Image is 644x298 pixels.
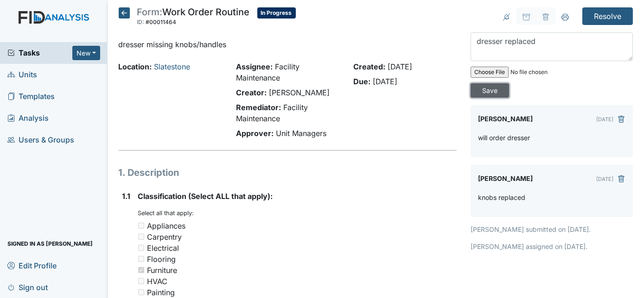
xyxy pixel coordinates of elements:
strong: Approver: [236,129,274,138]
div: Work Order Routine [137,7,250,28]
input: Appliances [138,223,144,229]
span: ID: [137,19,145,25]
span: Unit Managers [276,129,326,138]
p: [PERSON_NAME] assigned on [DATE]. [471,242,633,251]
span: [DATE] [373,77,397,86]
span: #00011464 [146,19,177,25]
strong: Creator: [236,88,267,97]
strong: Remediator: [236,103,281,112]
button: New [72,46,100,60]
p: [PERSON_NAME] submitted on [DATE]. [471,224,633,234]
span: Templates [7,89,55,104]
a: Tasks [7,47,72,58]
input: HVAC [138,278,144,284]
span: Sign out [7,280,48,294]
span: Edit Profile [7,258,57,273]
span: Signed in as [PERSON_NAME] [7,236,93,251]
input: Flooring [138,256,144,262]
input: Furniture [138,267,144,273]
span: [PERSON_NAME] [269,88,330,97]
p: will order dresser [478,133,530,143]
label: 1.1 [122,191,131,202]
input: Electrical [138,245,144,251]
strong: Assignee: [236,62,273,71]
strong: Location: [119,62,152,71]
small: [DATE] [596,176,613,182]
input: Carpentry [138,234,144,240]
span: [DATE] [388,62,412,71]
span: Users & Groups [7,133,74,147]
span: Analysis [7,111,49,125]
span: In Progress [257,7,296,19]
div: Painting [147,287,175,298]
div: Electrical [147,242,179,254]
span: Classification (Select ALL that apply): [138,192,273,201]
label: [PERSON_NAME] [478,112,533,125]
div: Appliances [147,220,186,231]
input: Resolve [582,7,633,25]
span: Form: [137,6,163,18]
strong: Created: [353,62,385,71]
a: Slatestone [154,62,191,71]
h1: 1. Description [119,166,457,180]
label: [PERSON_NAME] [478,172,533,185]
div: Furniture [147,265,178,276]
div: HVAC [147,276,168,287]
small: [DATE] [596,116,613,123]
strong: Due: [353,77,370,86]
small: Select all that apply: [138,210,194,217]
input: Painting [138,289,144,295]
span: Units [7,68,37,82]
input: Save [471,83,509,98]
p: knobs replaced [478,192,525,202]
div: Carpentry [147,231,182,242]
p: dresser missing knobs/handles [119,39,457,50]
div: Flooring [147,254,176,265]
